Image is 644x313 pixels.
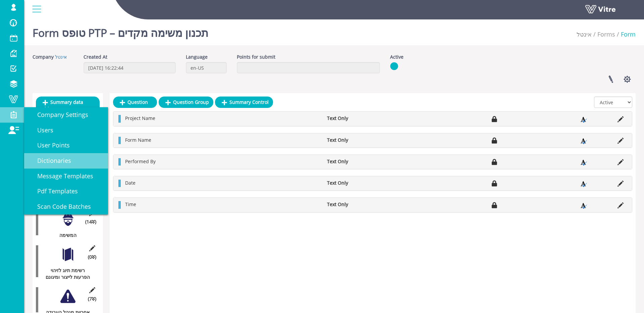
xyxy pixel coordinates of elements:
li: Text Only [324,137,399,143]
span: Performed By [125,158,156,165]
span: Scan Code Batches [29,202,91,210]
span: Date [125,180,136,186]
a: Users [24,123,108,138]
span: (0 ) [88,254,96,260]
span: Message Templates [29,172,93,180]
li: Text Only [324,158,399,165]
a: אינטל [55,54,67,60]
li: Text Only [324,180,399,186]
a: Company Settings [24,107,108,123]
label: Active [390,54,404,60]
label: Company [33,54,54,60]
a: Question Group [159,97,213,108]
a: Message Templates [24,169,108,184]
a: Forms [597,30,615,38]
span: Project Name [125,115,155,121]
li: Text Only [324,115,399,122]
span: Form Name [125,137,151,143]
a: אינטל [577,30,592,38]
label: Language [186,54,208,60]
a: User Points [24,138,108,153]
span: (7 ) [88,296,96,302]
label: Points for submit [237,54,275,60]
a: Question [113,97,157,108]
span: (14 ) [85,218,96,225]
span: Pdf Templates [29,187,78,195]
span: Dictionaries [29,156,71,165]
div: המשימה [36,232,95,239]
span: User Points [29,141,70,149]
label: Created At [84,54,107,60]
span: Company Settings [29,111,88,119]
a: Summary Control [215,97,273,108]
a: Scan Code Batches [24,199,108,214]
img: yes [390,62,398,70]
li: Form [615,30,636,39]
li: Text Only [324,201,399,208]
span: Users [29,126,53,134]
a: Pdf Templates [24,184,108,199]
a: Summary data table [36,97,100,115]
h1: Form טופס PTP – תכנון משימה מקדים [33,17,208,45]
div: רשימת תיוג לזיהוי הפרעות לייצור ומיגונם [36,267,95,280]
a: Dictionaries [24,153,108,169]
span: Time [125,201,136,207]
